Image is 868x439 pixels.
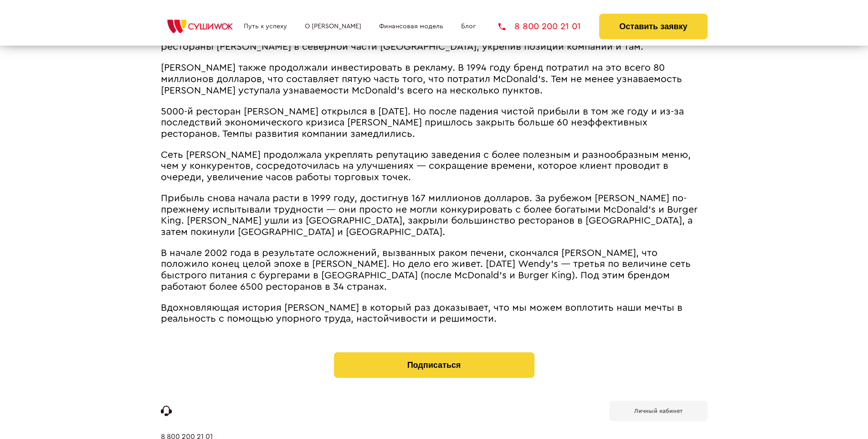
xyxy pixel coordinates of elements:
[634,408,683,414] b: Личный кабинет
[161,248,691,292] span: В начале 2002 года в результате осложнений, вызванных раком печени, скончался [PERSON_NAME], что ...
[599,14,707,39] button: Оставить заявку
[161,107,684,139] span: 5000-й ресторан [PERSON_NAME] открылся в [DATE]. Но после падения чистой прибыли в том же году и ...
[161,63,682,95] span: [PERSON_NAME] также продолжали инвестировать в рекламу. В 1994 году бренд потратил на это всего 8...
[514,22,581,31] span: 8 800 200 21 01
[244,23,287,30] a: Путь к успеху
[161,303,683,324] span: Вдохновляющая история [PERSON_NAME] в который раз доказывает, что мы можем воплотить наши мечты в...
[461,23,476,30] a: Блог
[305,23,361,30] a: О [PERSON_NAME]
[161,150,691,182] span: Сеть [PERSON_NAME] продолжала укреплять репутацию заведения с более полезным и разнообразным меню...
[334,352,534,378] button: Подписаться
[161,193,698,237] span: Прибыль снова начала расти в 1999 году, достигнув 167 миллионов долларов. За рубежом [PERSON_NAME...
[379,23,443,30] a: Финансовая модель
[609,401,708,421] a: Личный кабинет
[498,22,581,31] a: 8 800 200 21 01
